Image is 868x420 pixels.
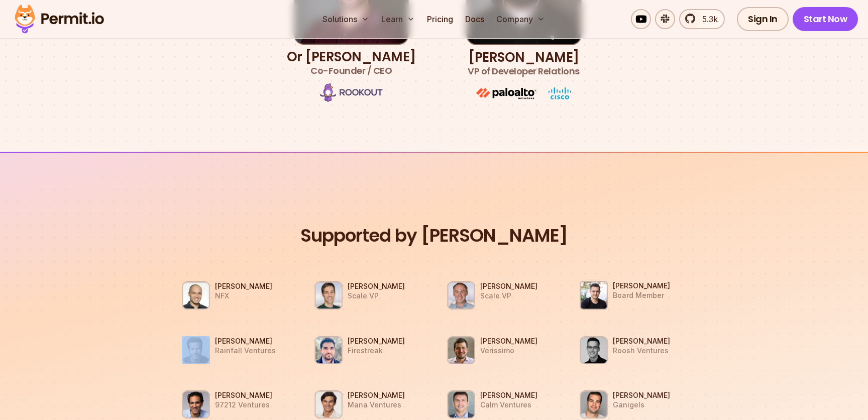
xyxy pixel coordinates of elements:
[737,7,789,31] a: Sign In
[696,13,718,25] span: 5.3k
[613,291,670,300] p: Board Member
[549,87,571,99] img: cisco
[10,2,108,36] img: Permit logo
[348,291,405,300] p: Scale VP
[447,336,475,364] img: Alex Oppenheimer Verissimo
[476,88,536,99] img: paloalto
[580,336,608,364] img: Ivan Taranenko Roosh Ventures
[423,9,457,29] a: Pricing
[480,291,537,300] p: Scale VP
[215,281,272,291] h3: [PERSON_NAME]
[167,224,701,248] h2: Supported by [PERSON_NAME]
[793,7,858,31] a: Start Now
[480,400,537,409] p: Calm Ventures
[320,83,383,102] img: Rookout
[613,336,670,346] h3: [PERSON_NAME]
[314,281,343,309] img: Eric Anderson Scale VP
[215,291,272,300] p: NFX
[447,281,475,309] img: Ariel Tseitlin Scale VP
[468,50,580,78] h3: [PERSON_NAME]
[468,64,580,78] span: VP of Developer Relations
[492,9,549,29] button: Company
[348,336,405,346] h3: [PERSON_NAME]
[613,346,670,355] p: Roosh Ventures
[182,336,210,364] img: Ron Rofe Rainfall Ventures
[318,9,373,29] button: Solutions
[348,346,405,355] p: Firestreak
[215,390,272,400] h3: [PERSON_NAME]
[314,390,343,418] img: Morgan Schwanke Mana Ventures
[377,9,419,29] button: Learn
[348,400,405,409] p: Mana Ventures
[613,390,670,400] h3: [PERSON_NAME]
[613,400,670,409] p: Ganigels
[182,281,210,309] img: Gigi Levy Weiss NFX
[287,64,416,78] span: Co-Founder / CEO
[679,9,725,29] a: 5.3k
[480,281,537,291] h3: [PERSON_NAME]
[580,390,608,418] img: Paul Grossinger Ganigels
[480,346,537,355] p: Verissimo
[314,336,343,364] img: Amir Rustamzadeh Firestreak
[215,336,276,346] h3: [PERSON_NAME]
[447,390,475,418] img: Zach Ginsburg Calm Ventures
[215,346,276,355] p: Rainfall Ventures
[348,281,405,291] h3: [PERSON_NAME]
[580,281,608,310] img: Asaf Cohen Board Member
[480,390,537,400] h3: [PERSON_NAME]
[287,50,416,78] h3: Or [PERSON_NAME]
[480,336,537,346] h3: [PERSON_NAME]
[215,400,272,409] p: 97212 Ventures
[182,390,210,418] img: Eyal Bino 97212 Ventures
[348,390,405,400] h3: [PERSON_NAME]
[613,281,670,291] h3: [PERSON_NAME]
[461,9,488,29] a: Docs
